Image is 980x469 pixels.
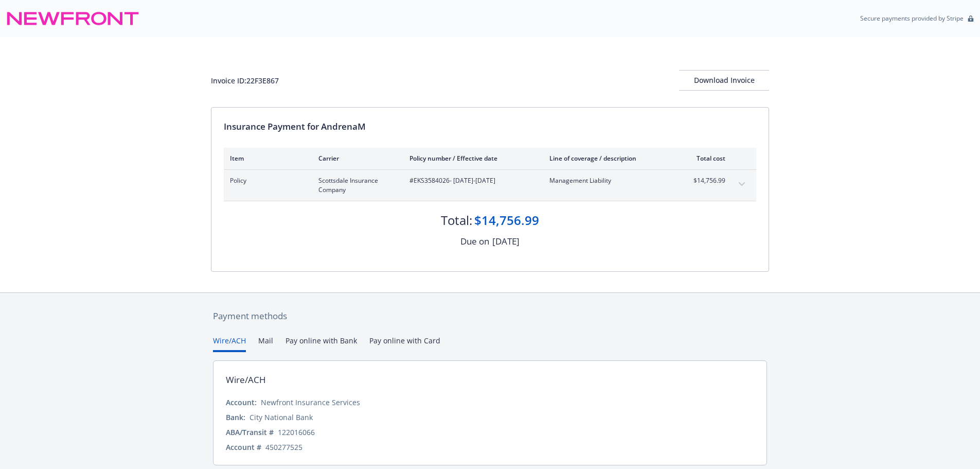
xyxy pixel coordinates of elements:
[549,176,670,185] span: Management Liability
[409,176,533,185] span: #EKS3584026 - [DATE]-[DATE]
[226,412,245,423] div: Bank:
[860,14,964,23] p: Secure payments provided by Stripe
[226,442,261,453] div: Account #
[441,212,472,229] div: Total:
[286,335,357,352] button: Pay online with Bank
[687,176,725,185] span: $14,756.99
[250,412,313,423] div: City National Bank
[258,335,273,352] button: Mail
[679,71,769,90] div: Download Invoice
[226,397,257,408] div: Account:
[460,235,489,248] div: Due on
[213,309,767,323] div: Payment methods
[213,335,246,352] button: Wire/ACH
[265,442,302,453] div: 450277525
[224,120,756,133] div: Insurance Payment for AndrenaM
[230,176,302,185] span: Policy
[474,212,539,229] div: $14,756.99
[278,427,315,438] div: 122016066
[318,154,393,163] div: Carrier
[549,154,670,163] div: Line of coverage / description
[230,154,302,163] div: Item
[318,176,393,195] span: Scottsdale Insurance Company
[226,427,274,438] div: ABA/Transit #
[492,235,520,248] div: [DATE]
[687,154,725,163] div: Total cost
[211,75,279,86] div: Invoice ID: 22F3E867
[226,373,266,387] div: Wire/ACH
[734,176,750,193] button: expand content
[261,397,360,408] div: Newfront Insurance Services
[679,70,769,91] button: Download Invoice
[369,335,440,352] button: Pay online with Card
[224,170,756,201] div: PolicyScottsdale Insurance Company#EKS3584026- [DATE]-[DATE]Management Liability$14,756.99expand ...
[409,154,533,163] div: Policy number / Effective date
